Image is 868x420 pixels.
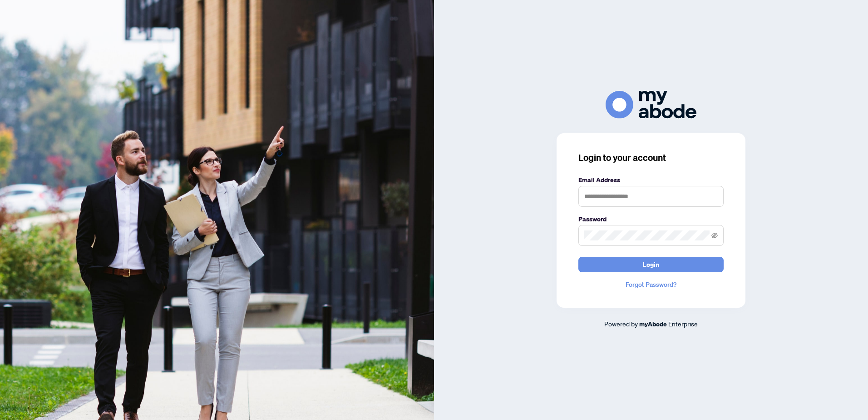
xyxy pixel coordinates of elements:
a: myAbode [639,319,667,329]
span: Enterprise [668,320,698,328]
img: ma-logo [606,91,696,119]
h3: Login to your account [578,151,724,164]
span: Login [643,257,659,272]
label: Email Address [578,175,724,185]
span: eye-invisible [711,232,718,239]
label: Password [578,214,724,224]
button: Login [578,257,724,272]
a: Forgot Password? [578,280,724,290]
span: Powered by [604,320,638,328]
